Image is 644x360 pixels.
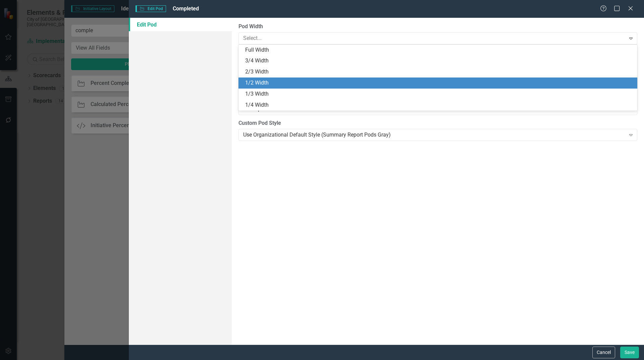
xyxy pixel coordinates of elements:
div: 1/3 Width [245,90,633,98]
div: Use Organizational Default Style (Summary Report Pods Gray) [243,131,625,139]
div: 1/4 Width [245,101,633,109]
label: Pod Width [238,23,637,31]
label: Custom Pod Style [238,119,637,127]
a: Edit Pod [129,18,232,31]
button: Save [620,347,639,358]
div: 2/3 Width [245,68,633,76]
span: Completed [173,5,199,12]
div: 3/4 Width [245,57,633,65]
button: Cancel [592,347,615,358]
span: Edit Pod [136,5,166,12]
div: 1/2 Width [245,79,633,87]
div: Full Width [245,46,633,54]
